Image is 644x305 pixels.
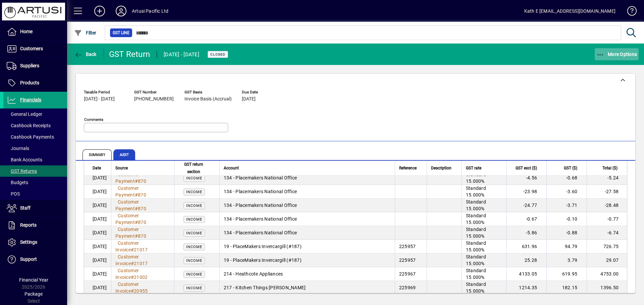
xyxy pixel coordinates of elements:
td: Standard 15.000% [462,240,506,253]
td: [DATE] [84,212,111,226]
span: Settings [20,239,37,245]
span: Back [74,52,97,57]
td: 619.95 [546,267,587,281]
span: # [135,206,138,211]
span: INCOME [186,190,202,194]
span: Home [20,29,33,34]
span: Cashbook Payments [7,134,54,140]
span: 21017 [134,261,148,266]
span: 870 [138,178,146,184]
td: -5.86 [506,226,546,240]
a: Reports [3,217,67,234]
a: Customer Payment#870 [115,198,149,212]
span: Taxable Period [84,90,124,94]
td: 4133.05 [506,267,546,281]
td: 3.79 [546,253,587,267]
span: # [135,233,138,239]
td: -3.71 [546,199,587,212]
span: General Ledger [7,111,42,117]
span: Closed [210,52,225,57]
span: 20955 [134,288,148,294]
span: More Options [596,52,637,57]
td: 726.75 [587,240,627,253]
span: Date [93,164,101,172]
td: -28.48 [587,199,627,212]
span: Customer Payment [115,199,139,211]
button: Add [89,5,110,17]
span: 21002 [134,275,148,280]
div: GST rate [466,164,502,172]
span: Cashbook Receipts [7,123,51,128]
a: Knowledge Base [622,1,636,23]
div: GST excl ($) [511,164,543,172]
a: Customer Payment#870 [115,184,149,199]
a: Home [3,23,67,40]
div: Date [93,164,107,172]
td: Standard 15.000% [462,281,506,295]
span: # [131,261,134,266]
span: GST rate [466,164,481,172]
span: GST Line [113,29,129,36]
span: INCOME [186,245,202,249]
button: Profile [110,5,132,17]
td: [DATE] [84,185,111,199]
td: Standard 15.000% [462,212,506,226]
a: Staff [3,200,67,217]
a: Cashbook Payments [3,131,67,143]
span: Total ($) [602,164,618,172]
a: Customer Payment#870 [115,226,149,240]
div: GST Return [109,49,150,60]
span: INCOME [186,231,202,235]
td: -4.56 [506,171,546,185]
td: 631.96 [506,240,546,253]
a: Customer Payment#870 [115,212,149,226]
span: Customer Invoice [115,282,139,294]
span: INCOME [186,258,202,263]
span: 21017 [134,247,148,252]
div: Kath E [EMAIL_ADDRESS][DOMAIN_NAME] [524,6,615,16]
button: Back [72,48,98,60]
td: -5.24 [587,171,627,185]
span: Staff [20,205,31,211]
span: Invoice Basis (Accrual) [184,96,232,102]
td: 134 - Placemakers National Office [219,185,395,199]
span: Reference [399,164,417,172]
td: [DATE] [84,171,111,185]
span: Customers [20,46,43,51]
div: Description [431,164,458,172]
div: GST return section [178,161,215,175]
div: GST ($) [551,164,583,172]
span: # [131,288,134,294]
td: -0.67 [506,212,546,226]
td: 182.15 [546,281,587,295]
a: POS [3,188,67,200]
td: [DATE] [84,240,111,253]
td: 225967 [395,267,427,281]
span: INCOME [186,217,202,222]
span: Reports [20,222,37,228]
span: Journals [7,146,29,151]
a: Cashbook Receipts [3,120,67,131]
div: Reference [399,164,423,172]
td: [DATE] [84,267,111,281]
td: 1214.35 [506,281,546,295]
span: Customer Invoice [115,268,139,280]
span: Financials [20,97,41,102]
span: GST return section [178,161,209,175]
div: Account [224,164,391,172]
span: Due Date [242,90,282,94]
span: 870 [138,220,146,225]
span: GST Basis [184,90,232,94]
td: Standard 15.000% [462,171,506,185]
a: Suppliers [3,58,67,74]
span: 870 [138,206,146,211]
td: 225957 [395,253,427,267]
span: # [131,275,134,280]
a: Customer Invoice#21017 [115,253,150,267]
a: Support [3,251,67,268]
td: 25.28 [506,253,546,267]
span: Bank Accounts [7,157,42,162]
span: GST ($) [564,164,577,172]
span: GST Number [134,90,174,94]
td: [DATE] [84,253,111,267]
